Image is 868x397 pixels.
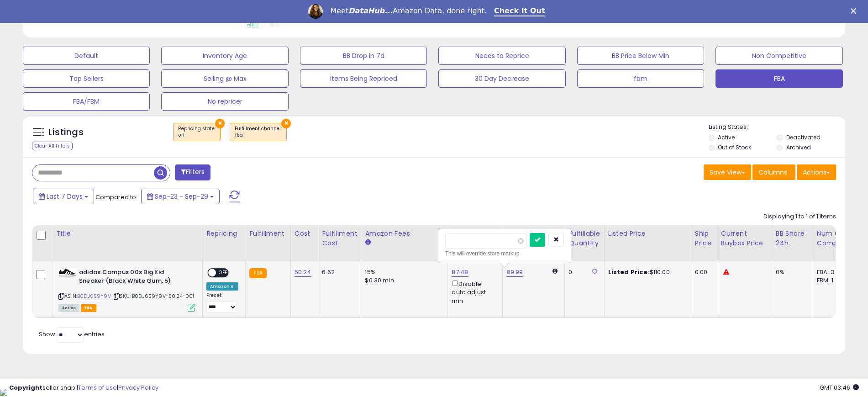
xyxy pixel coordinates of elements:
[552,268,558,274] i: Calculated using Dynamic Max Price.
[206,229,242,238] div: Repricing
[178,125,216,139] span: Repricing state :
[494,6,545,16] a: Check It Out
[577,47,704,65] button: BB Price Below Min
[300,47,427,65] button: BB Drop in 7d
[365,229,444,238] div: Amazon Fees
[715,69,842,88] button: FBA
[851,8,860,14] div: Close
[452,268,468,277] a: 87.48
[23,92,150,111] button: FBA/FBM
[23,47,150,65] button: Default
[763,212,836,221] div: Displaying 1 to 1 of 1 items
[39,330,105,339] span: Show: entries
[776,229,809,248] div: BB Share 24h.
[348,6,393,15] i: DataHub...
[695,229,713,248] div: Ship Price
[47,192,83,201] span: Last 7 Days
[249,229,286,238] div: Fulfillment
[438,69,565,88] button: 30 Day Decrease
[365,268,441,276] div: 15%
[48,126,84,139] h5: Listings
[32,142,73,150] div: Clear All Filters
[365,276,441,285] div: $0.30 min
[608,268,650,276] b: Listed Price:
[608,229,687,238] div: Listed Price
[330,6,487,16] div: Meet Amazon Data, done right.
[797,164,836,180] button: Actions
[235,125,282,139] span: Fulfillment channel :
[445,249,564,258] div: This will override store markup
[58,304,79,312] span: All listings currently available for purchase on Amazon
[322,268,354,276] div: 6.62
[295,229,315,238] div: Cost
[175,164,210,180] button: Filters
[235,132,282,138] div: fba
[206,292,238,313] div: Preset:
[206,282,238,291] div: Amazon AI
[817,229,850,248] div: Num of Comp.
[752,164,795,180] button: Columns
[118,383,158,392] a: Privacy Policy
[281,119,291,128] button: ×
[718,143,751,151] label: Out of Stock
[141,189,220,204] button: Sep-23 - Sep-29
[758,168,787,177] span: Columns
[77,292,111,300] a: B0DJ6S9Y9V
[78,383,117,392] a: Terms of Use
[704,164,751,180] button: Save View
[79,268,190,287] b: adidas Campus 00s Big Kid Sneaker (Black White Gum, 5)
[709,123,845,132] p: Listing States:
[58,268,195,311] div: ASIN:
[215,119,225,128] button: ×
[718,133,735,141] label: Active
[112,292,195,300] span: | SKU: B0DJ6S9Y9V-50.24-001
[155,192,208,201] span: Sep-23 - Sep-29
[23,69,150,88] button: Top Sellers
[9,383,42,392] strong: Copyright
[9,384,158,392] div: seller snap | |
[322,229,357,248] div: Fulfillment Cost
[776,268,806,276] div: 0%
[161,69,288,88] button: Selling @ Max
[56,229,199,238] div: Title
[608,268,684,276] div: $110.00
[33,189,94,204] button: Last 7 Days
[817,276,847,285] div: FBM: 1
[58,268,77,277] img: 41wSrKqKcZL._SL40_.jpg
[365,238,370,247] small: Amazon Fees.
[95,193,137,201] span: Compared to:
[820,383,859,392] span: 2025-10-7 03:46 GMT
[308,4,323,19] img: Profile image for Georgie
[300,69,427,88] button: Items Being Repriced
[577,69,704,88] button: fbm
[568,268,597,276] div: 0
[438,47,565,65] button: Needs to Reprice
[786,133,821,141] label: Deactivated
[506,268,523,277] a: 89.99
[81,304,96,312] span: FBA
[452,279,495,305] div: Disable auto adjust min
[786,143,811,151] label: Archived
[568,229,600,248] div: Fulfillable Quantity
[817,268,847,276] div: FBA: 3
[695,268,710,276] div: 0.00
[249,268,266,278] small: FBA
[721,229,768,248] div: Current Buybox Price
[161,47,288,65] button: Inventory Age
[178,132,216,138] div: off
[216,269,231,277] span: OFF
[161,92,288,111] button: No repricer
[295,268,311,277] a: 50.24
[715,47,842,65] button: Non Competitive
